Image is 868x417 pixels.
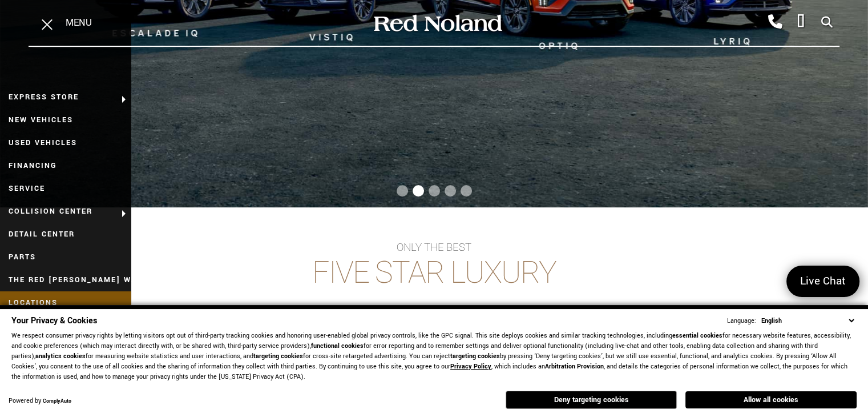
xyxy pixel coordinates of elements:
strong: essential cookies [672,331,722,340]
span: Live Chat [794,274,851,289]
span: Go to slide 1 [397,185,408,197]
div: Powered by [9,398,71,405]
a: Privacy Policy [450,362,491,371]
strong: targeting cookies [450,352,500,360]
strong: Arbitration Provision [545,362,604,371]
select: Language Select [758,315,857,326]
button: Deny targeting cookies [506,391,677,409]
a: Live Chat [786,266,859,297]
strong: analytics cookies [35,352,86,360]
span: Go to slide 5 [461,185,472,197]
span: Go to slide 3 [429,185,440,197]
a: ComplyAuto [43,398,71,405]
button: Allow all cookies [685,391,857,408]
span: Your Privacy & Cookies [11,315,97,327]
img: Red Noland Auto Group [372,13,503,33]
span: Go to slide 4 [445,185,456,197]
p: We respect consumer privacy rights by letting visitors opt out of third-party tracking cookies an... [11,331,857,382]
strong: targeting cookies [253,352,303,360]
span: Go to slide 2 [413,185,424,197]
div: Language: [727,318,756,324]
strong: functional cookies [311,342,364,350]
